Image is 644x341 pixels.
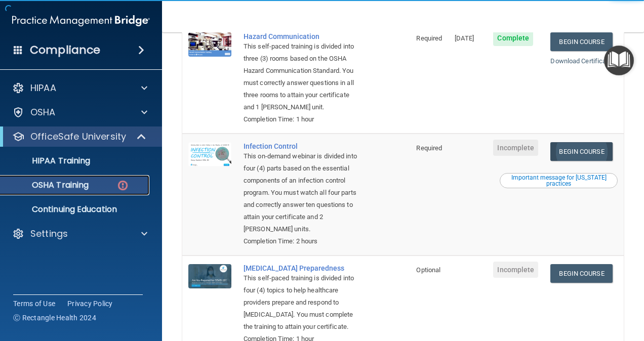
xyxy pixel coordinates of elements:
a: Begin Course [550,142,612,161]
div: Important message for [US_STATE] practices [501,175,616,187]
button: Read this if you are a dental practitioner in the state of CA [500,173,618,188]
a: Begin Course [550,264,612,283]
div: This self-paced training is divided into four (4) topics to help healthcare providers prepare and... [244,272,359,333]
a: Begin Course [550,32,612,51]
div: Completion Time: 1 hour [244,113,359,125]
img: PMB logo [12,11,150,31]
div: This on-demand webinar is divided into four (4) parts based on the essential components of an inf... [244,150,359,235]
div: Completion Time: 2 hours [244,235,359,247]
a: OfficeSafe University [12,131,147,143]
a: OSHA [12,106,147,118]
span: Incomplete [493,140,538,156]
p: Settings [30,228,68,240]
p: OSHA Training [7,180,89,190]
img: danger-circle.6113f641.png [116,179,129,192]
span: Complete [493,30,533,46]
a: Settings [12,228,147,240]
a: HIPAA [12,82,147,94]
div: This self-paced training is divided into three (3) rooms based on the OSHA Hazard Communication S... [244,40,359,113]
span: Required [416,34,442,42]
a: Privacy Policy [67,299,113,309]
h4: Compliance [30,43,100,57]
a: [MEDICAL_DATA] Preparedness [244,264,359,272]
a: Hazard Communication [244,32,359,40]
span: Required [416,144,442,152]
p: Continuing Education [7,204,145,215]
a: Infection Control [244,142,359,150]
a: Download Certificate [550,57,612,65]
p: OfficeSafe University [30,131,126,143]
span: [DATE] [455,34,474,42]
span: Incomplete [493,262,538,278]
p: OSHA [30,106,56,118]
a: Terms of Use [13,299,55,309]
p: HIPAA Training [7,156,90,166]
p: HIPAA [30,82,56,94]
iframe: Drift Widget Chat Controller [593,271,632,310]
span: Ⓒ Rectangle Health 2024 [13,313,96,323]
span: Optional [416,266,440,274]
button: Open Resource Center [604,46,634,75]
